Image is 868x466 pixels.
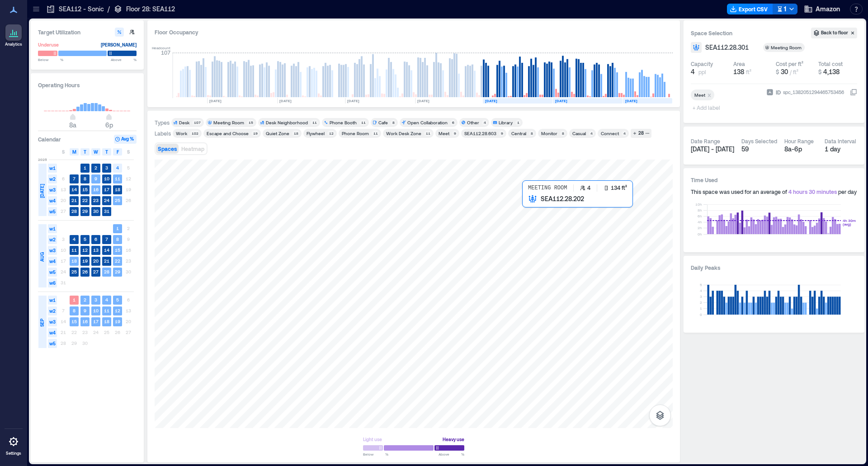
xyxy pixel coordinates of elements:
[71,269,77,274] text: 25
[424,131,432,136] div: 11
[529,131,534,136] div: 8
[48,174,57,184] span: w2
[62,148,65,155] span: S
[691,175,857,184] h3: Time Used
[111,57,137,62] span: Above %
[71,208,77,214] text: 28
[48,196,57,205] span: w4
[104,176,109,181] text: 10
[73,176,75,181] text: 7
[48,339,57,348] span: w5
[467,119,479,126] div: Other
[94,148,98,155] span: W
[71,187,77,192] text: 14
[105,148,108,155] span: T
[82,198,88,203] text: 22
[48,257,57,266] span: w4
[698,214,702,218] tspan: 6h
[691,263,857,272] h3: Daily Peaks
[572,130,586,137] div: Casual
[48,164,57,173] span: w1
[266,119,308,126] div: Desk Neighborhood
[705,43,749,52] span: SEA112.28.301
[192,120,202,125] div: 107
[82,258,88,264] text: 19
[700,312,702,317] tspan: 0
[104,258,109,264] text: 21
[84,148,86,155] span: T
[776,88,781,97] span: ID
[247,120,255,125] div: 15
[38,319,46,327] span: SEP
[104,198,109,203] text: 24
[733,60,745,67] div: Area
[622,131,627,136] div: 4
[48,296,57,305] span: w1
[485,99,497,103] text: [DATE]
[82,269,88,274] text: 26
[589,131,594,136] div: 4
[116,165,119,170] text: 4
[850,89,857,96] button: IDspc_1382051294465753456
[179,119,189,126] div: Desk
[372,131,379,136] div: 11
[115,198,120,203] text: 25
[38,157,47,162] span: 2025
[48,224,57,233] span: w1
[5,42,22,47] p: Analytics
[207,130,249,137] div: Escape and Choose
[698,220,702,224] tspan: 4h
[126,5,175,14] p: Floor 28: SEA112
[691,101,724,114] span: + Add label
[115,258,120,264] text: 22
[482,120,487,125] div: 4
[347,99,359,103] text: [DATE]
[773,4,797,14] button: 1
[784,137,814,145] div: Hour Range
[464,130,496,137] div: SEA112.28.603
[279,99,292,103] text: [DATE]
[515,120,521,125] div: 1
[84,308,86,313] text: 9
[781,68,788,75] span: 30
[48,317,57,326] span: w3
[266,130,289,137] div: Quiet Zone
[213,119,244,126] div: Meeting Room
[38,252,46,262] span: AUG
[82,247,88,253] text: 12
[3,431,24,459] a: Settings
[499,119,513,126] div: Library
[59,5,104,14] p: SEA112 - Sonic
[386,130,421,137] div: Work Desk Zone
[104,208,109,214] text: 31
[776,60,803,67] div: Cost per ft²
[691,60,713,67] div: Capacity
[823,68,840,75] span: 4,138
[115,187,120,192] text: 18
[691,67,695,76] span: 4
[93,319,99,324] text: 17
[176,130,187,137] div: Work
[452,131,458,136] div: 9
[727,4,773,14] button: Export CSV
[691,28,811,38] h3: Space Selection
[698,68,706,75] span: ppl
[72,148,76,155] span: M
[790,69,798,75] span: / ft²
[700,306,702,311] tspan: 1
[190,131,200,136] div: 102
[156,144,179,154] button: Spaces
[342,130,369,137] div: Phone Room
[825,145,858,154] div: 1 day
[6,451,21,456] p: Settings
[705,92,714,98] div: Remove Meet
[48,246,57,255] span: w3
[155,130,171,137] div: Labels
[115,176,120,181] text: 11
[327,131,335,136] div: 12
[307,130,325,137] div: Flywheel
[700,288,702,293] tspan: 4
[104,269,109,274] text: 28
[94,297,97,302] text: 3
[71,198,77,203] text: 21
